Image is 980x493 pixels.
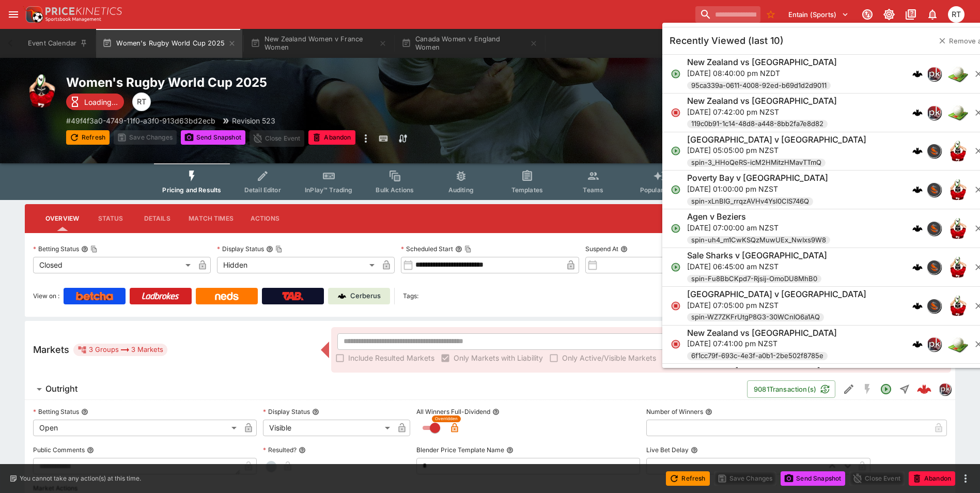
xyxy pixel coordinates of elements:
button: Details [134,206,180,231]
img: TabNZ [282,292,304,300]
svg: Open [671,69,681,79]
svg: Closed [671,339,681,349]
img: logo-cerberus--red.svg [917,382,931,396]
h6: Outright [45,383,77,394]
h6: Sale Sharks v [GEOGRAPHIC_DATA] [687,250,827,261]
button: Number of Winners [705,408,712,415]
div: Hidden [217,257,378,273]
p: Blender Price Template Name [416,445,504,454]
p: Display Status [263,407,310,416]
button: New Zealand Women v France Women [244,29,393,58]
div: cerberus [912,184,923,195]
p: Revision 523 [232,115,275,126]
p: You cannot take any action(s) at this time. [20,474,141,483]
button: Toggle light/dark mode [880,5,898,24]
button: No Bookmarks [763,6,779,23]
span: 95ca339a-0611-4008-92ed-b69d1d2d9011 [687,81,831,91]
img: rugby_union.png [25,74,58,107]
button: Refresh [666,471,709,486]
button: Select Tenant [782,6,855,23]
button: more [360,130,372,147]
img: pricekinetics [939,383,951,395]
div: cerberus [912,262,923,272]
img: rugby_union.png [947,218,968,239]
p: All Winners Full-Dividend [416,407,490,416]
div: sportingsolutions [927,221,941,236]
svg: Open [880,383,892,395]
div: sportingsolutions [927,260,941,274]
div: 3 Groups 3 Markets [77,344,163,356]
span: Auditing [448,186,474,194]
div: 16b267bf-8b93-42b8-a9bc-47eece8dd98f [917,382,931,396]
span: Mark an event as closed and abandoned. [308,132,355,142]
button: Outright [25,379,747,399]
p: Cerberus [350,291,381,301]
span: Templates [511,186,543,194]
div: Richard Tatton [948,6,965,23]
img: logo-cerberus.svg [912,69,923,79]
button: Documentation [901,5,920,24]
svg: Closed [671,301,681,311]
button: All Winners Full-Dividend [492,408,500,415]
p: Display Status [217,244,264,253]
svg: Closed [671,107,681,118]
img: sportingsolutions.jpeg [927,183,941,196]
span: Detail Editor [244,186,281,194]
button: 9081Transaction(s) [747,380,835,398]
span: Bulk Actions [376,186,414,194]
span: Pricing and Results [162,186,221,194]
button: Event Calendar [22,29,94,58]
button: Canada Women v England Women [395,29,544,58]
img: netball.png [947,102,968,123]
p: Resulted? [263,445,297,454]
p: [DATE] 06:45:00 am NZST [687,261,827,272]
p: Loading... [84,97,118,107]
img: netball.png [947,64,968,84]
span: InPlay™ Trading [305,186,352,194]
h5: Markets [33,344,69,356]
h6: [GEOGRAPHIC_DATA] v [GEOGRAPHIC_DATA] [687,134,866,145]
img: Ladbrokes [142,292,179,300]
p: [DATE] 01:00:00 pm NZST [687,183,828,194]
button: Refresh [66,130,110,145]
svg: Open [671,184,681,195]
img: logo-cerberus.svg [912,301,923,311]
img: PriceKinetics Logo [23,4,43,25]
div: Richard Tatton [132,93,151,111]
button: open drawer [4,5,23,24]
div: sportingsolutions [927,144,941,158]
button: Overview [37,206,87,231]
button: Copy To Clipboard [464,245,472,253]
button: Straight [895,380,914,398]
img: sportingsolutions.jpeg [927,260,941,274]
span: 6f1cc79f-693c-4e3f-a0b1-2be502f8785e [687,351,828,361]
img: logo-cerberus.svg [912,146,923,156]
span: Only Markets with Liability [454,352,543,363]
span: spin-xLnBlG_rrqzAVHv4Ysl0CIS746Q [687,196,813,207]
input: search [695,6,760,23]
p: Copy To Clipboard [66,115,215,126]
button: Open [877,380,895,398]
img: rugby_union.png [947,296,968,316]
a: 16b267bf-8b93-42b8-a9bc-47eece8dd98f [914,379,935,399]
div: sportingsolutions [927,299,941,313]
img: Betcha [76,292,113,300]
label: Tags: [403,288,418,304]
p: Public Comments [33,445,85,454]
span: Overridden [435,415,458,422]
svg: Open [671,223,681,234]
div: cerberus [912,107,923,118]
p: [DATE] 07:00:00 am NZST [687,222,830,233]
svg: Open [671,262,681,272]
p: Scheduled Start [401,244,453,253]
span: spin-3_HHoQeRS-icM2HMitzHMavTTmQ [687,158,826,168]
img: sportingsolutions.jpeg [927,299,941,313]
button: Status [87,206,134,231]
h6: [GEOGRAPHIC_DATA] v [GEOGRAPHIC_DATA] [687,289,866,300]
div: sportingsolutions [927,182,941,197]
button: SGM Disabled [858,380,877,398]
button: Copy To Clipboard [275,245,283,253]
button: Resulted? [299,446,306,454]
h6: New Zealand vs [GEOGRAPHIC_DATA] [687,328,837,338]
